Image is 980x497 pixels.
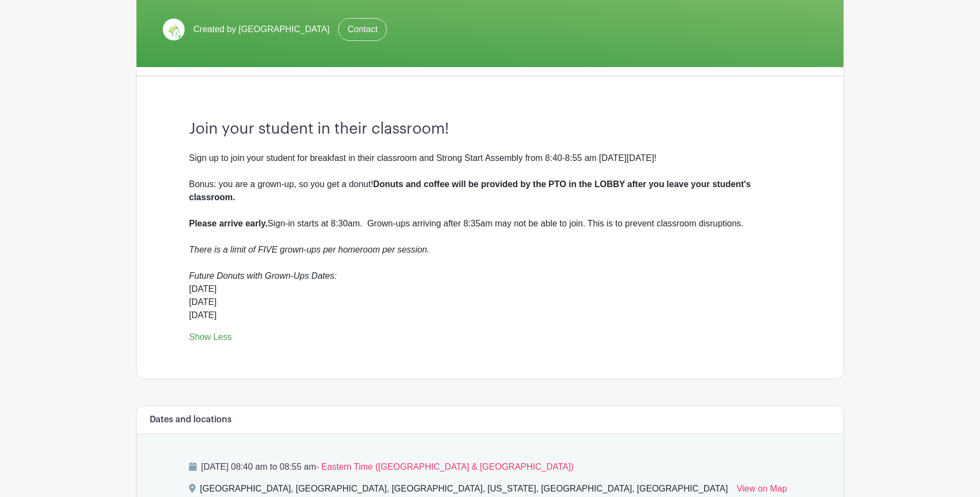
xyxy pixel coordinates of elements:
a: Show Less [189,332,232,346]
em: There is a limit of FIVE grown-ups per homeroom per session. Future Donuts with Grown-Ups Dates: [189,245,429,280]
p: [DATE] 08:40 am to 08:55 am [189,460,791,474]
h6: Dates and locations [150,415,232,425]
div: Sign up to join your student for breakfast in their classroom and Strong Start Assembly from 8:40... [189,152,791,283]
span: Created by [GEOGRAPHIC_DATA] [193,23,329,36]
strong: Please arrive early. [189,219,268,228]
div: [DATE] [DATE] [DATE] [189,283,791,322]
strong: Donuts and coffee will be provided by the PTO in the LOBBY after you leave your student's classroom. [189,179,751,202]
a: Contact [338,18,387,41]
span: - Eastern Time ([GEOGRAPHIC_DATA] & [GEOGRAPHIC_DATA]) [316,462,574,471]
h3: Join your student in their classroom! [189,120,791,139]
img: Screen%20Shot%202023-09-28%20at%203.51.11%20PM.png [163,19,185,40]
